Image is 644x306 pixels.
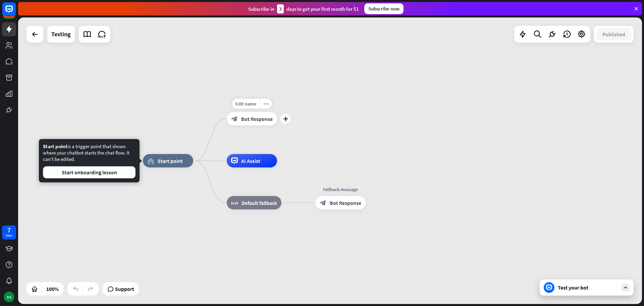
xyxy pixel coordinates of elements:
[235,101,256,107] span: Edit name
[241,158,260,164] span: AI Assist
[43,143,67,149] span: Start point
[2,225,16,239] a: 7 days
[115,283,134,294] span: Support
[6,233,12,238] div: days
[241,116,273,122] span: Bot Response
[263,101,269,106] i: more_horiz
[310,186,371,193] div: Fallback message
[241,200,277,206] span: Default fallback
[277,4,284,13] div: 3
[320,200,326,206] i: block_bot_response
[5,3,25,23] button: Open LiveChat chat widget
[43,166,136,178] button: Start onboarding lesson
[330,200,361,206] span: Bot Response
[231,200,238,206] i: block_fallback
[596,28,631,40] button: Published
[558,284,618,291] div: Test your bot
[248,4,359,13] div: Subscribe in days to get your first month for $1
[147,158,154,164] i: home_2
[43,143,136,178] div: is a trigger point that shows where your chatbot starts the chat flow. It can't be edited.
[51,26,71,43] div: Testing
[158,158,183,164] span: Start point
[7,227,11,233] div: 7
[283,117,288,121] i: plus
[4,292,14,302] div: DS
[231,116,238,122] i: block_bot_response
[364,3,404,14] div: Subscribe now
[44,283,61,294] div: 100%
